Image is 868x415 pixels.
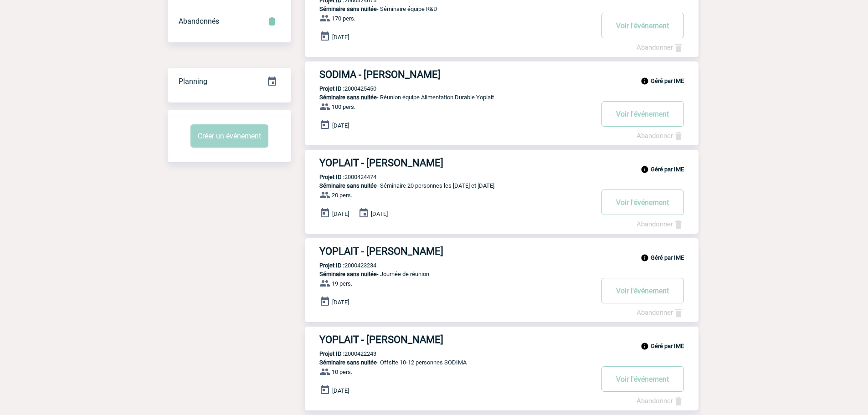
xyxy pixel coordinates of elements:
[305,246,699,257] a: YOPLAIT - [PERSON_NAME]
[332,103,355,110] span: 100 pers.
[319,182,377,189] span: Séminaire sans nuitée
[319,359,377,366] span: Séminaire sans nuitée
[332,280,352,287] span: 19 pers.
[601,278,684,303] button: Voir l'événement
[319,5,377,12] span: Séminaire sans nuitée
[305,85,376,92] p: 2000425450
[601,190,684,215] button: Voir l'événement
[332,387,349,394] span: [DATE]
[651,254,684,261] b: Géré par IME
[319,69,593,80] h3: SODIMA - [PERSON_NAME]
[332,15,355,22] span: 170 pers.
[332,34,349,41] span: [DATE]
[305,350,376,357] p: 2000422243
[305,359,593,366] p: - Offsite 10-12 personnes SODIMA
[637,220,684,228] a: Abandonner
[637,308,684,317] a: Abandonner
[319,334,593,345] h3: YOPLAIT - [PERSON_NAME]
[190,124,268,148] button: Créer un événement
[319,157,593,169] h3: YOPLAIT - [PERSON_NAME]
[168,67,291,94] a: Planning
[601,13,684,38] button: Voir l'événement
[641,254,649,262] img: info_black_24dp.svg
[305,271,593,277] p: - Journée de réunion
[319,246,593,257] h3: YOPLAIT - [PERSON_NAME]
[651,77,684,84] b: Géré par IME
[305,262,376,269] p: 2000423234
[319,271,377,277] span: Séminaire sans nuitée
[305,174,376,180] p: 2000424474
[332,192,352,199] span: 20 pers.
[305,334,699,345] a: YOPLAIT - [PERSON_NAME]
[332,210,349,217] span: [DATE]
[601,366,684,392] button: Voir l'événement
[371,210,388,217] span: [DATE]
[179,17,219,26] span: Abandonnés
[332,122,349,129] span: [DATE]
[641,342,649,350] img: info_black_24dp.svg
[305,69,699,80] a: SODIMA - [PERSON_NAME]
[637,43,684,51] a: Abandonner
[319,350,344,357] b: Projet ID :
[641,77,649,85] img: info_black_24dp.svg
[319,174,344,180] b: Projet ID :
[641,165,649,174] img: info_black_24dp.svg
[332,299,349,306] span: [DATE]
[305,5,593,12] p: - Séminaire équipe R&D
[319,85,344,92] b: Projet ID :
[179,77,207,86] span: Planning
[637,132,684,140] a: Abandonner
[305,182,593,189] p: - Séminaire 20 personnes les [DATE] et [DATE]
[651,166,684,173] b: Géré par IME
[168,68,291,95] div: Retrouvez ici tous vos événements organisés par date et état d'avancement
[651,343,684,349] b: Géré par IME
[637,397,684,405] a: Abandonner
[319,262,344,269] b: Projet ID :
[305,94,593,101] p: - Réunion équipe Alimentation Durable Yoplait
[319,94,377,101] span: Séminaire sans nuitée
[305,157,699,169] a: YOPLAIT - [PERSON_NAME]
[168,8,291,35] div: Retrouvez ici tous vos événements annulés
[332,369,352,375] span: 10 pers.
[601,101,684,127] button: Voir l'événement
